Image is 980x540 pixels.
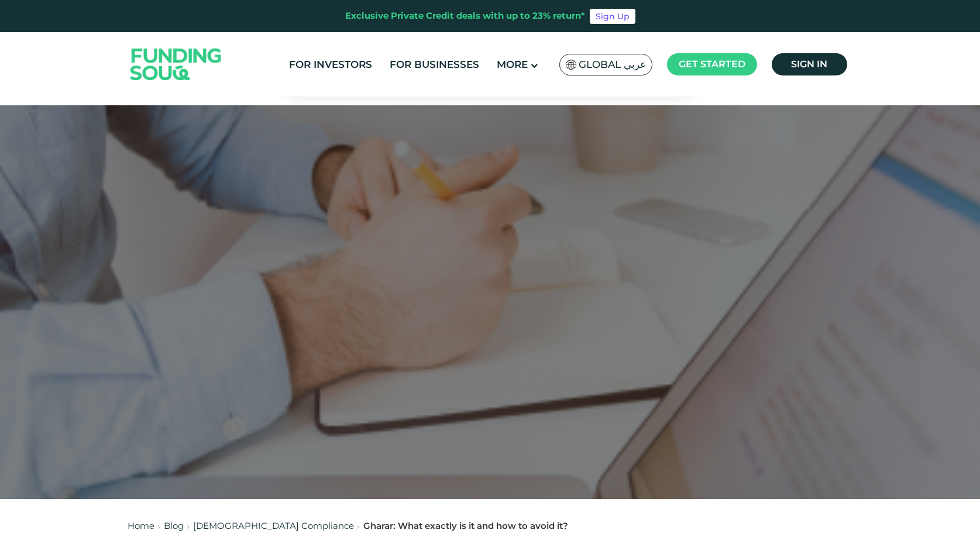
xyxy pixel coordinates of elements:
[387,55,482,74] a: For Businesses
[566,60,576,70] img: SA Flag
[119,35,233,94] img: Logo
[590,9,635,24] a: Sign Up
[679,59,745,70] span: Get started
[791,59,827,70] span: Sign in
[286,55,375,74] a: For Investors
[164,520,184,531] a: Blog
[772,53,847,75] a: Sign in
[345,9,585,23] div: Exclusive Private Credit deals with up to 23% return*
[497,59,528,70] span: More
[363,520,568,533] div: Gharar: What exactly is it and how to avoid it?
[128,520,154,531] a: Home
[193,520,354,531] a: [DEMOGRAPHIC_DATA] Compliance
[579,58,646,71] span: Global عربي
